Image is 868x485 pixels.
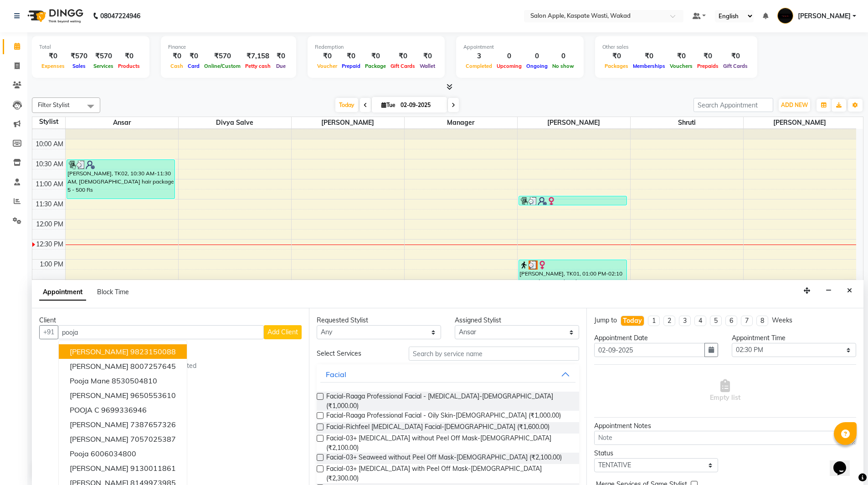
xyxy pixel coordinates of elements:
[363,51,388,61] div: ₹0
[112,376,157,385] ngb-highlight: 8530504810
[264,325,302,339] button: Add Client
[463,51,494,61] div: 3
[409,347,579,361] input: Search by service name
[732,333,856,343] div: Appointment Time
[38,280,65,289] div: 1:30 PM
[39,63,67,69] span: Expenses
[550,63,576,69] span: No show
[32,117,65,127] div: Stylist
[594,421,856,431] div: Appointment Notes
[494,51,524,61] div: 0
[39,325,58,339] button: +91
[326,434,571,453] span: Facial-03+ [MEDICAL_DATA] without Peel Off Mask-[DEMOGRAPHIC_DATA] (₹2,100.00)
[292,117,404,128] span: [PERSON_NAME]
[130,464,176,473] ngb-highlight: 9130011861
[405,117,517,128] span: Manager
[202,63,243,69] span: Online/Custom
[494,63,524,69] span: Upcoming
[34,159,65,169] div: 10:30 AM
[315,63,339,69] span: Voucher
[335,98,358,112] span: Today
[721,63,750,69] span: Gift Cards
[39,51,67,61] div: ₹0
[379,102,398,108] span: Tue
[741,316,753,326] li: 7
[710,316,722,326] li: 5
[363,63,388,69] span: Package
[67,160,175,199] div: [PERSON_NAME], TK02, 10:30 AM-11:30 AM, [DEMOGRAPHIC_DATA] hair package 5 - 500 Rs
[315,51,339,61] div: ₹0
[39,316,302,325] div: Client
[70,464,128,473] span: [PERSON_NAME]
[631,51,668,61] div: ₹0
[668,51,695,61] div: ₹0
[519,260,627,305] div: [PERSON_NAME], TK01, 01:00 PM-02:10 PM, Pedicure-Heel Peel-[DEMOGRAPHIC_DATA]
[317,316,441,325] div: Requested Stylist
[34,220,65,229] div: 12:00 PM
[70,63,88,69] span: Sales
[631,117,743,128] span: Shruti
[594,333,719,343] div: Appointment Date
[70,434,128,444] span: [PERSON_NAME]
[417,51,437,61] div: ₹0
[179,117,291,128] span: Divya salve
[185,51,202,61] div: ₹0
[339,51,363,61] div: ₹0
[417,63,437,69] span: Wallet
[326,369,346,380] div: Facial
[97,288,129,296] span: Block Time
[756,316,768,326] li: 8
[339,63,363,69] span: Prepaid
[326,453,562,464] span: Facial-03+ Seaweed without Peel Off Mask-[DEMOGRAPHIC_DATA] (₹2,100.00)
[772,316,792,325] div: Weeks
[34,139,65,149] div: 10:00 AM
[66,117,178,128] span: Ansar
[168,63,185,69] span: Cash
[710,379,740,403] span: Empty list
[130,391,176,400] ngb-highlight: 9650553610
[91,449,136,458] ngb-highlight: 6006034800
[34,199,65,209] div: 11:30 AM
[310,349,402,358] div: Select Services
[70,420,128,429] span: [PERSON_NAME]
[725,316,737,326] li: 6
[550,51,576,61] div: 0
[39,43,142,51] div: Total
[602,63,631,69] span: Packages
[695,63,721,69] span: Prepaids
[463,63,494,69] span: Completed
[70,362,128,371] span: [PERSON_NAME]
[70,405,99,414] span: POOJA C
[388,51,417,61] div: ₹0
[594,449,719,458] div: Status
[100,3,140,29] b: 08047224946
[744,117,857,128] span: [PERSON_NAME]
[70,376,110,385] span: Pooja Mane
[320,366,575,383] button: Facial
[130,434,176,444] ngb-highlight: 7057025387
[67,51,91,61] div: ₹570
[185,63,202,69] span: Card
[668,63,695,69] span: Vouchers
[34,240,65,249] div: 12:30 PM
[326,411,561,422] span: Facial-Raaga Professional Facial - Oily Skin-[DEMOGRAPHIC_DATA] (₹1,000.00)
[58,325,264,339] input: Search by Name/Mobile/Email/Code
[274,63,288,69] span: Due
[519,196,627,205] div: [PERSON_NAME] c, TK03, 11:25 AM-11:40 AM, Threading-Eyebrows-[DEMOGRAPHIC_DATA]
[679,316,691,326] li: 3
[326,464,571,483] span: Facial-03+ [MEDICAL_DATA] with Peel Off Mask-[DEMOGRAPHIC_DATA] (₹2,300.00)
[663,316,675,326] li: 2
[243,63,273,69] span: Petty cash
[273,51,289,61] div: ₹0
[38,101,70,108] span: Filter Stylist
[130,420,176,429] ngb-highlight: 7387657326
[455,316,579,325] div: Assigned Stylist
[777,8,793,24] img: Kamlesh Nikam
[202,51,243,61] div: ₹570
[116,51,142,61] div: ₹0
[70,391,128,400] span: [PERSON_NAME]
[23,3,86,29] img: logo
[70,347,128,356] span: [PERSON_NAME]
[39,284,86,301] span: Appointment
[693,98,773,112] input: Search Appointment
